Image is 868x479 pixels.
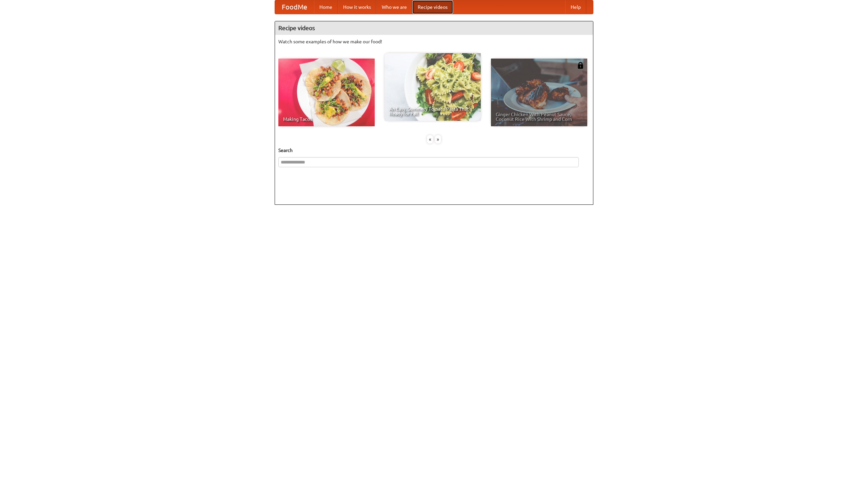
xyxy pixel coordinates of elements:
div: » [435,135,441,144]
h5: Search [278,147,590,154]
img: 483408.png [577,62,584,69]
a: FoodMe [275,0,314,14]
a: Who we are [376,0,412,14]
a: Recipe videos [412,0,453,14]
a: Help [565,0,586,14]
a: How it works [338,0,376,14]
h4: Recipe videos [275,21,593,35]
div: « [427,135,433,144]
a: An Easy, Summery Tomato Pasta That's Ready for Fall [384,53,481,121]
a: Home [314,0,338,14]
p: Watch some examples of how we make our food! [278,38,590,45]
span: Making Tacos [283,117,370,122]
span: An Easy, Summery Tomato Pasta That's Ready for Fall [389,107,476,116]
a: Making Tacos [278,59,375,126]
